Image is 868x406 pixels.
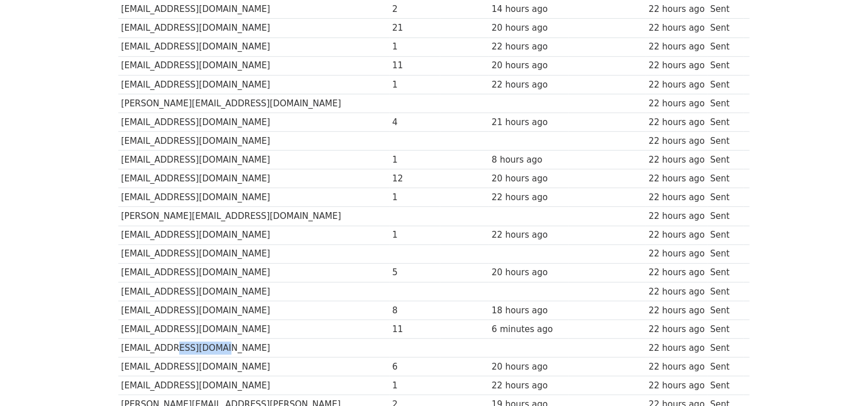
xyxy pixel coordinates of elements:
div: 22 hours ago [492,191,566,204]
div: 1 [392,154,438,167]
td: Sent [708,56,744,75]
div: 22 hours ago [492,229,566,242]
div: 14 hours ago [492,3,566,16]
td: [EMAIL_ADDRESS][DOMAIN_NAME] [118,339,390,358]
div: 22 hours ago [648,154,705,167]
td: Sent [708,188,744,207]
div: 1 [392,191,438,204]
td: [EMAIL_ADDRESS][DOMAIN_NAME] [118,226,390,245]
div: 22 hours ago [648,210,705,223]
div: 22 hours ago [648,342,705,355]
td: [PERSON_NAME][EMAIL_ADDRESS][DOMAIN_NAME] [118,94,390,113]
iframe: Chat Widget [811,351,868,406]
td: [EMAIL_ADDRESS][DOMAIN_NAME] [118,132,390,151]
div: 22 hours ago [648,97,705,110]
div: 1 [392,229,438,242]
td: [EMAIL_ADDRESS][DOMAIN_NAME] [118,188,390,207]
div: 11 [392,59,438,72]
div: 22 hours ago [648,266,705,279]
td: Sent [708,132,744,151]
td: Sent [708,113,744,131]
div: 22 hours ago [648,379,705,392]
div: 22 hours ago [648,323,705,336]
td: [EMAIL_ADDRESS][DOMAIN_NAME] [118,376,390,395]
td: [EMAIL_ADDRESS][DOMAIN_NAME] [118,320,390,338]
td: Sent [708,301,744,320]
td: [EMAIL_ADDRESS][DOMAIN_NAME] [118,19,390,38]
div: 12 [392,172,438,185]
div: 5 [392,266,438,279]
td: [PERSON_NAME][EMAIL_ADDRESS][DOMAIN_NAME] [118,207,390,226]
td: Sent [708,94,744,113]
div: 2 [392,3,438,16]
td: Sent [708,151,744,169]
div: 8 hours ago [492,154,566,167]
td: [EMAIL_ADDRESS][DOMAIN_NAME] [118,151,390,169]
div: 22 hours ago [648,116,705,129]
td: Sent [708,75,744,94]
div: 8 [392,304,438,317]
div: 22 hours ago [648,247,705,260]
div: 20 hours ago [492,59,566,72]
div: 22 hours ago [492,78,566,92]
div: 22 hours ago [648,229,705,242]
div: 20 hours ago [492,22,566,35]
td: Sent [708,207,744,226]
td: Sent [708,320,744,338]
div: 21 [392,22,438,35]
div: 1 [392,379,438,392]
div: 22 hours ago [648,361,705,374]
td: Sent [708,169,744,188]
td: [EMAIL_ADDRESS][DOMAIN_NAME] [118,169,390,188]
td: Sent [708,263,744,282]
div: 20 hours ago [492,361,566,374]
div: 20 hours ago [492,266,566,279]
div: 18 hours ago [492,304,566,317]
td: Sent [708,38,744,56]
div: 22 hours ago [648,22,705,35]
div: 1 [392,78,438,92]
td: Sent [708,339,744,358]
td: Sent [708,376,744,395]
div: 22 hours ago [648,78,705,92]
div: 22 hours ago [648,59,705,72]
td: [EMAIL_ADDRESS][DOMAIN_NAME] [118,301,390,320]
td: Sent [708,282,744,301]
div: 21 hours ago [492,116,566,129]
div: 22 hours ago [648,191,705,204]
td: Sent [708,245,744,263]
td: [EMAIL_ADDRESS][DOMAIN_NAME] [118,56,390,75]
td: [EMAIL_ADDRESS][DOMAIN_NAME] [118,38,390,56]
div: 22 hours ago [648,304,705,317]
td: [EMAIL_ADDRESS][DOMAIN_NAME] [118,358,390,376]
div: 6 [392,361,438,374]
div: 4 [392,116,438,129]
td: Sent [708,19,744,38]
td: Sent [708,226,744,245]
div: 11 [392,323,438,336]
td: [EMAIL_ADDRESS][DOMAIN_NAME] [118,113,390,131]
div: 22 hours ago [648,40,705,53]
div: 22 hours ago [648,285,705,299]
div: 20 hours ago [492,172,566,185]
td: [EMAIL_ADDRESS][DOMAIN_NAME] [118,245,390,263]
div: 1 [392,40,438,53]
div: 6 minutes ago [492,323,566,336]
td: [EMAIL_ADDRESS][DOMAIN_NAME] [118,282,390,301]
div: 22 hours ago [492,379,566,392]
td: [EMAIL_ADDRESS][DOMAIN_NAME] [118,75,390,94]
div: 22 hours ago [648,3,705,16]
div: 22 hours ago [492,40,566,53]
div: 22 hours ago [648,172,705,185]
td: [EMAIL_ADDRESS][DOMAIN_NAME] [118,263,390,282]
div: 22 hours ago [648,135,705,148]
td: Sent [708,358,744,376]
